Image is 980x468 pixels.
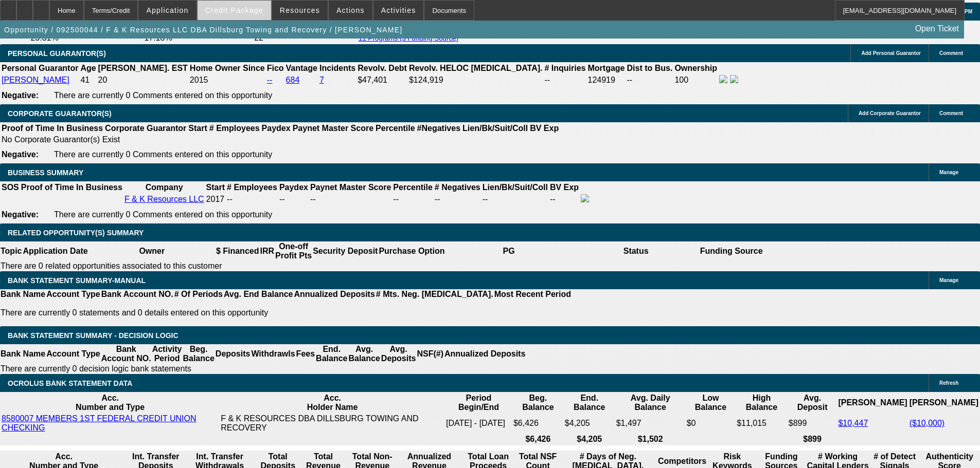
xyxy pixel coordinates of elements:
td: $0 [686,414,736,433]
b: Paynet Master Score [310,183,391,192]
td: -- [627,74,673,86]
th: Security Deposit [312,241,378,261]
span: PERSONAL GUARANTOR(S) [8,49,106,58]
td: $899 [788,414,837,433]
b: # Negatives [435,183,480,192]
b: Start [206,183,225,192]
th: Acc. Holder Name [220,393,444,413]
b: Mortgage [588,64,625,72]
a: -- [267,76,273,84]
th: Bank Account NO. [101,344,152,364]
b: Vantage [286,64,317,72]
th: NSF(#) [416,344,444,364]
img: facebook-icon.png [581,194,589,202]
th: Avg. Daily Balance [616,393,685,413]
th: Avg. End Balance [223,289,294,299]
b: Personal Guarantor [2,64,78,72]
th: $4,205 [564,434,615,444]
b: [PERSON_NAME]. EST [98,64,188,72]
span: Activities [381,6,416,14]
b: # Employees [227,183,277,192]
td: $47,401 [357,74,407,86]
b: Corporate Guarantor [105,124,186,133]
b: Ownership [674,64,717,72]
b: BV Exp [530,124,559,133]
a: F & K Resources LLC [124,195,204,203]
td: 2017 [206,194,225,205]
td: [DATE] - [DATE] [446,414,512,433]
th: End. Balance [315,344,348,364]
span: Add Corporate Guarantor [859,110,921,116]
b: Age [80,64,96,72]
td: -- [279,194,309,205]
td: 100 [674,74,718,86]
span: Add Personal Guarantor [861,50,921,56]
b: # Employees [209,124,260,133]
th: Beg. Balance [513,393,563,413]
b: Home Owner Since [190,64,265,72]
b: Percentile [393,183,432,192]
span: Opportunity / 092500044 / F & K Resources LLC DBA Dillsburg Towing and Recovery / [PERSON_NAME] [4,26,402,34]
th: Purchase Option [378,241,445,261]
th: Annualized Deposits [444,344,526,364]
th: End. Balance [564,393,615,413]
a: 684 [286,76,300,84]
b: Negative: [2,210,39,219]
b: Revolv. HELOC [MEDICAL_DATA]. [409,64,543,72]
button: Resources [272,1,328,20]
th: $6,426 [513,434,563,444]
th: Annualized Deposits [293,289,375,299]
th: Proof of Time In Business [1,123,103,134]
span: There are currently 0 Comments entered on this opportunity [54,210,272,219]
td: -- [549,194,579,205]
span: There are currently 0 Comments entered on this opportunity [54,91,272,100]
span: Manage [939,170,958,175]
span: 2015 [190,76,208,84]
td: 41 [80,74,96,86]
th: Withdrawls [251,344,295,364]
span: RELATED OPPORTUNITY(S) SUMMARY [8,229,144,237]
td: $4,205 [564,414,615,433]
th: Avg. Deposits [381,344,417,364]
span: There are currently 0 Comments entered on this opportunity [54,150,272,159]
span: Resources [280,6,320,14]
th: Account Type [46,344,101,364]
b: Fico [267,64,284,72]
b: Paynet Master Score [293,124,373,133]
div: -- [393,195,432,204]
b: #Negatives [417,124,461,133]
span: Comment [939,50,963,56]
th: # Of Periods [174,289,223,299]
th: Status [573,241,700,261]
th: Activity Period [152,344,183,364]
a: [PERSON_NAME] [2,76,69,84]
td: F & K RESOURCES DBA DILLSBURG TOWING AND RECOVERY [220,414,444,433]
th: Fees [296,344,315,364]
th: [PERSON_NAME] [838,393,907,413]
th: [PERSON_NAME] [909,393,979,413]
th: Owner [88,241,216,261]
th: Proof of Time In Business [21,182,123,193]
td: 20 [98,74,188,86]
span: OCROLUS BANK STATEMENT DATA [8,379,132,387]
img: facebook-icon.png [719,75,727,83]
span: Actions [336,6,365,14]
th: PG [445,241,572,261]
th: $899 [788,434,837,444]
b: Negative: [2,91,39,100]
td: $1,497 [616,414,685,433]
a: 7 [319,76,324,84]
p: There are currently 0 statements and 0 details entered on this opportunity [1,308,571,317]
th: Bank Account NO. [101,289,174,299]
button: Activities [373,1,424,20]
th: Low Balance [686,393,736,413]
td: $11,015 [736,414,787,433]
b: Company [146,183,183,192]
th: $1,502 [616,434,685,444]
td: -- [482,194,548,205]
span: Manage [939,277,958,283]
th: Application Date [22,241,88,261]
div: -- [435,195,480,204]
b: Percentile [376,124,415,133]
a: 8580007 MEMBERS 1ST FEDERAL CREDIT UNION CHECKING [2,414,197,432]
